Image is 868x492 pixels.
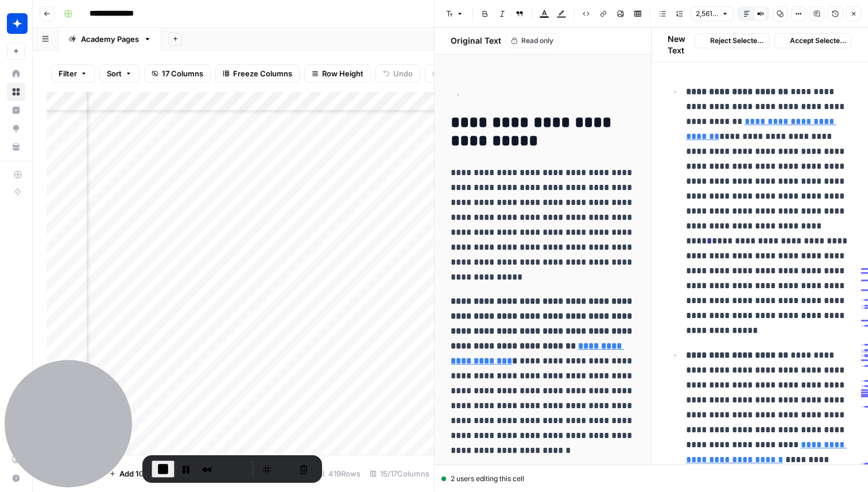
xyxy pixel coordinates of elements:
button: Workspace: Wiz [7,9,25,38]
button: Sort [99,64,139,83]
a: Opportunities [7,119,25,138]
button: Row Height [304,64,371,83]
span: 2,561 words [696,9,718,19]
span: Reject Selected Changes [710,36,765,46]
button: Freeze Columns [215,64,300,83]
button: Accept Selected Changes [774,33,852,48]
div: 15/17 Columns [365,464,434,483]
span: Freeze Columns [233,68,292,79]
span: Filter [59,68,77,79]
span: Read only [521,36,553,46]
h2: Original Text [444,35,501,47]
a: Browse [7,83,25,101]
span: Sort [107,68,122,79]
a: Insights [7,101,25,119]
a: Home [7,64,25,83]
button: 17 Columns [144,64,211,83]
button: Reject Selected Changes [695,33,770,48]
a: Your Data [7,138,25,156]
button: 2,561 words [691,6,734,21]
img: Wiz Logo [7,13,28,34]
button: Filter [51,64,95,83]
h2: New Text [668,33,695,56]
button: Undo [375,64,420,83]
span: Accept Selected Changes [790,36,847,46]
div: 419 Rows [313,464,365,483]
a: Academy Pages [59,28,161,51]
div: 2 users editing this cell [441,474,861,484]
span: Undo [393,68,413,79]
button: Add 10 Rows [102,464,172,483]
span: 17 Columns [162,68,203,79]
span: Row Height [322,68,363,79]
div: Academy Pages [81,33,139,45]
